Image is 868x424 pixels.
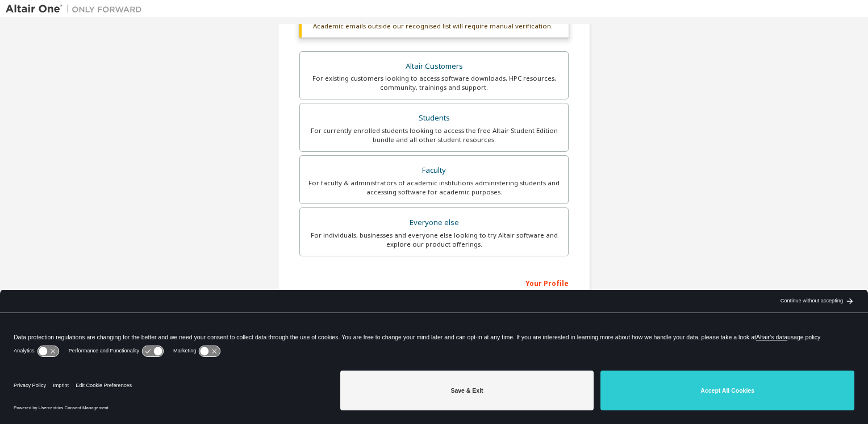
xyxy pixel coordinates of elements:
[307,163,561,178] div: Faculty
[299,273,569,292] div: Your Profile
[307,178,561,197] div: For faculty & administrators of academic institutions administering students and accessing softwa...
[307,215,561,231] div: Everyone else
[307,110,561,126] div: Students
[307,231,561,249] div: For individuals, businesses and everyone else looking to try Altair software and explore our prod...
[307,59,561,74] div: Altair Customers
[307,74,561,92] div: For existing customers looking to access software downloads, HPC resources, community, trainings ...
[307,126,561,144] div: For currently enrolled students looking to access the free Altair Student Edition bundle and all ...
[299,15,569,38] div: Academic emails outside our recognised list will require manual verification.
[6,3,148,15] img: Altair One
